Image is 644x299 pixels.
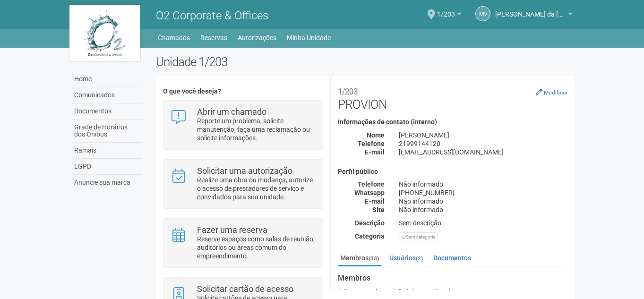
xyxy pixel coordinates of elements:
h4: O que você deseja? [163,88,323,95]
div: Não informado [392,205,575,214]
strong: Solicitar uma autorização [197,166,292,176]
div: [EMAIL_ADDRESS][DOMAIN_NAME] [392,148,575,156]
strong: Membros [338,274,567,282]
strong: Solicitar cartão de acesso [197,284,293,294]
div: [PHONE_NUMBER] [392,188,575,197]
span: 1/203 [437,1,455,18]
div: Sem categoria [399,232,438,241]
small: (33) [369,255,379,262]
strong: Telefone [358,180,385,188]
img: logo.jpg [69,5,140,61]
span: O2 Corporate & Offices [156,9,268,22]
strong: Fazer uma reserva [197,225,267,235]
strong: E-mail [365,148,385,156]
a: Fazer uma reserva Reserve espaços como salas de reunião, auditórios ou áreas comum do empreendime... [171,226,316,260]
a: LGPD [72,159,142,175]
div: [PERSON_NAME] [392,131,575,139]
a: Membros(33) [338,251,381,266]
a: Anuncie sua marca [72,175,142,190]
a: Solicitar cartões de acesso [392,288,476,295]
small: (2) [416,255,423,262]
small: Modificar [544,89,567,96]
small: 1/203 [338,87,358,96]
div: Não informado [392,197,575,205]
a: [PERSON_NAME] da [PERSON_NAME] [495,12,572,19]
p: Reserve espaços como salas de reunião, auditórios ou áreas comum do empreendimento. [197,235,316,260]
a: Autorizações [238,31,276,44]
strong: Categoria [355,232,385,240]
div: Não informado [392,180,575,188]
a: Chamados [158,31,190,44]
strong: Nome [367,131,385,139]
strong: Telefone [358,140,385,147]
strong: Whatsapp [354,189,385,196]
a: Documentos [72,103,142,120]
strong: E-mail [365,197,385,205]
a: Abrir um chamado Reporte um problema, solicite manutenção, faça uma reclamação ou solicite inform... [171,108,316,142]
strong: Site [372,206,385,214]
h4: Informações de contato (interno) [338,119,567,126]
a: Usuários(2) [387,251,425,265]
h2: Unidade 1/203 [156,55,575,69]
div: 21999144120 [392,139,575,148]
h4: Perfil público [338,168,567,175]
a: Home [72,71,142,87]
strong: Descrição [355,219,385,227]
p: Reporte um problema, solicite manutenção, faça uma reclamação ou solicite informações. [197,117,316,142]
a: Documentos [431,251,473,265]
a: Solicitar uma autorização Realize uma obra ou mudança, autorize o acesso de prestadores de serviç... [171,167,316,201]
h2: PROVION [338,83,567,111]
div: Sem descrição [392,219,575,227]
a: Modificar [536,88,567,96]
p: Realize uma obra ou mudança, autorize o acesso de prestadores de serviço e convidados para sua un... [197,176,316,201]
a: Reservas [200,31,227,44]
strong: Abrir um chamado [197,107,266,117]
a: Novo membro [338,288,386,295]
a: MV [475,6,490,21]
span: Marcus Vinicius da Silveira Costa [495,1,566,18]
a: Grade de Horários dos Ônibus [72,120,142,143]
a: Comunicados [72,87,142,103]
a: 1/203 [437,12,461,19]
a: Ramais [72,143,142,159]
a: Minha Unidade [287,31,331,44]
